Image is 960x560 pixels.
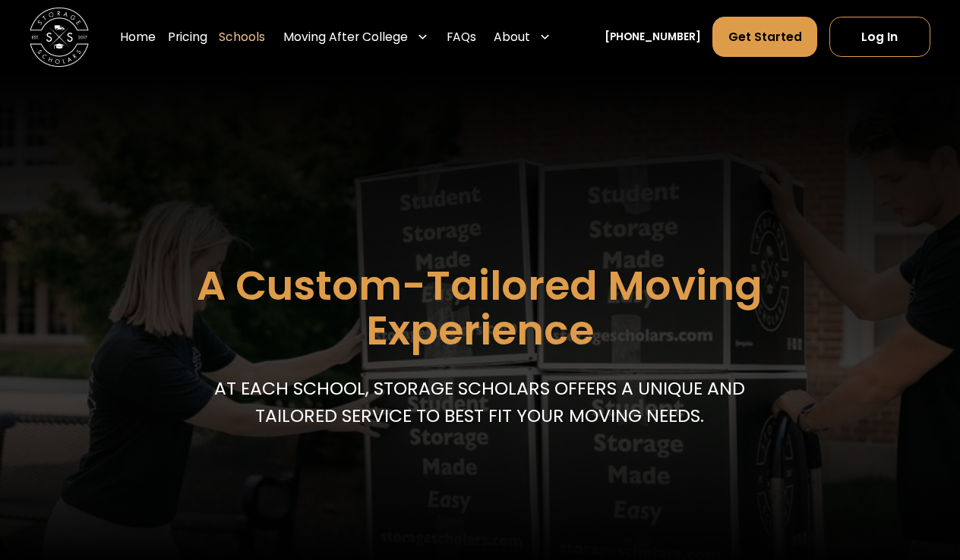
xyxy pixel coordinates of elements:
div: Moving After College [283,28,408,46]
a: home [30,8,89,67]
a: Home [120,17,156,58]
div: About [488,17,557,58]
img: Storage Scholars main logo [30,8,89,67]
p: At each school, storage scholars offers a unique and tailored service to best fit your Moving needs. [210,375,751,428]
div: Moving After College [277,17,434,58]
a: Schools [219,17,265,58]
a: Pricing [168,17,207,58]
a: Log In [829,17,930,57]
h1: A Custom-Tailored Moving Experience [124,263,836,353]
a: [PHONE_NUMBER] [605,30,701,46]
div: About [494,28,530,46]
a: Get Started [712,17,817,57]
a: FAQs [447,17,476,58]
